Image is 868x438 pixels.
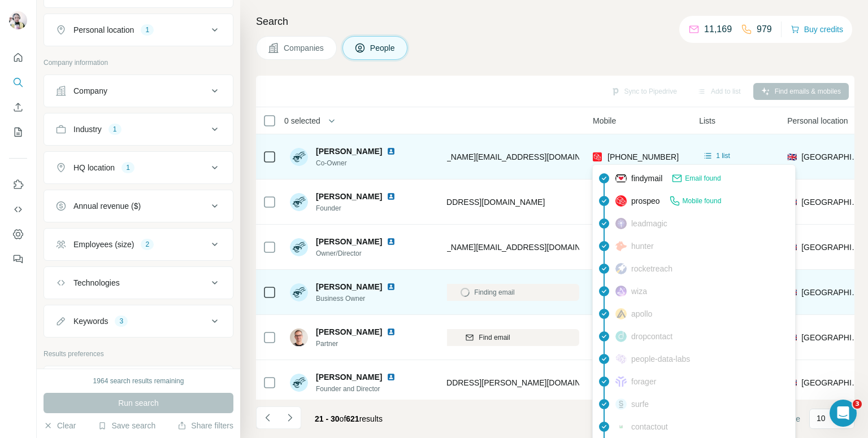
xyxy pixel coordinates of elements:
img: Avatar [290,193,308,211]
span: [GEOGRAPHIC_DATA] [801,377,862,388]
button: Keywords3 [44,308,233,335]
span: dropcontact [631,331,672,342]
div: 3 [115,316,128,326]
img: provider people-data-labs logo [615,354,627,364]
span: [GEOGRAPHIC_DATA] [801,151,862,163]
span: Lists [699,115,715,126]
img: provider findymail logo [615,173,627,184]
span: [PHONE_NUMBER] [607,152,679,161]
span: [PERSON_NAME][EMAIL_ADDRESS][DOMAIN_NAME] [411,152,610,161]
img: provider apollo logo [615,308,627,319]
span: Founder [316,203,400,213]
h4: Search [256,14,854,29]
span: Find email [479,332,510,343]
img: LinkedIn logo [387,282,396,291]
span: wiza [631,286,647,297]
span: prospeo [631,195,660,207]
img: provider surfe logo [615,398,627,410]
button: Feedback [9,249,27,269]
span: [PERSON_NAME] [316,326,382,338]
button: Buy credits [791,21,843,37]
button: Use Surfe on LinkedIn [9,174,27,195]
span: Co-Owner [316,158,400,168]
div: HQ location [73,162,115,173]
img: Avatar [290,374,308,392]
span: Personal location [787,115,848,126]
img: Avatar [290,148,308,166]
span: People [370,42,396,54]
span: 0 selected [284,115,320,126]
span: hunter [631,240,654,252]
button: Use Surfe API [9,199,27,220]
span: [PERSON_NAME] [316,146,382,157]
span: contactout [631,421,668,432]
p: 10 [817,413,826,424]
span: forager [631,376,656,387]
button: Company [44,77,233,104]
span: [PERSON_NAME] [316,281,382,292]
img: Avatar [290,283,308,301]
button: Navigate to next page [279,406,301,429]
span: [PERSON_NAME] [316,371,382,383]
span: [EMAIL_ADDRESS][DOMAIN_NAME] [411,198,545,207]
div: 2 [141,239,154,249]
img: provider contactout logo [615,424,627,430]
span: rocketreach [631,263,672,274]
span: 621 [346,414,359,423]
img: provider leadmagic logo [615,218,627,229]
span: surfe [631,398,649,410]
span: results [315,414,383,423]
button: Enrich CSV [9,97,27,117]
button: Find email [396,329,579,346]
span: findymail [631,173,662,184]
iframe: Intercom live chat [830,400,857,427]
span: of [340,414,346,423]
div: Keywords [73,316,108,327]
span: Business Owner [316,294,400,304]
span: [GEOGRAPHIC_DATA] [801,196,862,208]
button: HQ location1 [44,154,233,181]
div: 1 [141,25,154,35]
button: Clear [44,420,76,431]
span: [EMAIL_ADDRESS][PERSON_NAME][DOMAIN_NAME] [411,378,610,387]
div: Employees (size) [73,239,134,250]
button: Personal location1 [44,16,233,43]
button: Dashboard [9,224,27,244]
p: 11,169 [704,23,732,36]
img: provider dropcontact logo [615,331,627,342]
div: Annual revenue ($) [73,200,141,212]
span: Email found [685,173,721,183]
p: 979 [757,23,772,36]
button: Quick start [9,47,27,68]
span: 21 - 30 [315,414,340,423]
div: Technologies [73,277,120,288]
img: LinkedIn logo [387,147,396,156]
span: Owner/Director [316,248,400,259]
img: LinkedIn logo [387,373,396,382]
span: [PERSON_NAME][EMAIL_ADDRESS][DOMAIN_NAME] [411,243,610,252]
span: 1 list [716,151,730,161]
span: people-data-labs [631,353,690,365]
div: 1 [108,124,121,134]
button: Save search [98,420,155,431]
img: LinkedIn logo [387,327,396,336]
img: provider prospeo logo [593,151,602,163]
span: [GEOGRAPHIC_DATA] [801,242,862,253]
button: Annual revenue ($) [44,192,233,220]
img: LinkedIn logo [387,237,396,246]
img: provider prospeo logo [615,195,627,207]
button: Navigate to previous page [256,406,279,429]
span: Mobile [593,115,616,126]
span: 3 [853,400,862,409]
span: Companies [284,42,325,54]
span: [GEOGRAPHIC_DATA] [801,287,862,298]
img: provider hunter logo [615,241,627,251]
img: provider rocketreach logo [615,263,627,274]
button: Search [9,72,27,93]
span: apollo [631,308,652,319]
span: 🇬🇧 [787,151,797,163]
button: Technologies [44,269,233,296]
img: Avatar [9,11,27,29]
div: Industry [73,124,102,135]
button: Share filters [177,420,233,431]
